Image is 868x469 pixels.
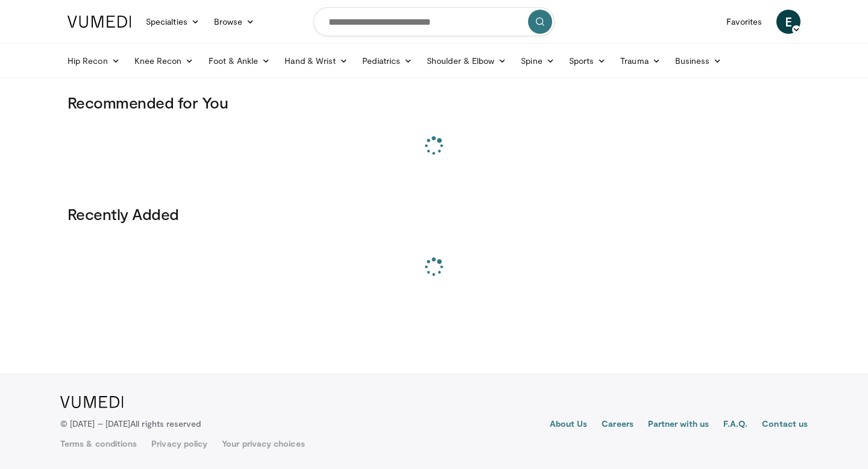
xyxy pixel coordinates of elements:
[723,418,747,432] a: F.A.Q.
[602,418,634,432] a: Careers
[776,10,800,34] a: E
[355,49,420,73] a: Pediatrics
[277,49,355,73] a: Hand & Wrist
[613,49,668,73] a: Trauma
[222,438,304,450] a: Your privacy choices
[60,438,137,450] a: Terms & conditions
[60,49,127,73] a: Hip Recon
[648,418,709,432] a: Partner with us
[550,418,588,432] a: About Us
[60,396,124,408] img: VuMedi Logo
[139,10,207,34] a: Specialties
[68,204,800,224] h3: Recently Added
[514,49,561,73] a: Spine
[151,438,207,450] a: Privacy policy
[201,49,278,73] a: Foot & Ankle
[762,418,808,432] a: Contact us
[562,49,614,73] a: Sports
[127,49,201,73] a: Knee Recon
[420,49,514,73] a: Shoulder & Elbow
[668,49,729,73] a: Business
[60,418,201,430] p: © [DATE] – [DATE]
[130,418,201,429] span: All rights reserved
[719,10,769,34] a: Favorites
[207,10,262,34] a: Browse
[68,93,800,112] h3: Recommended for You
[68,16,131,28] img: VuMedi Logo
[313,7,555,36] input: Search topics, interventions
